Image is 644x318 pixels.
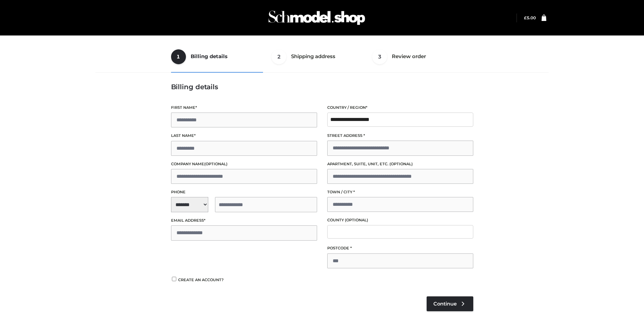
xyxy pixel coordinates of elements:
[524,15,536,20] bdi: 5.00
[266,4,367,31] img: Schmodel Admin 964
[171,161,317,167] label: Company name
[171,277,177,281] input: Create an account?
[327,132,473,139] label: Street address
[204,162,228,166] span: (optional)
[524,15,527,20] span: £
[327,161,473,167] label: Apartment, suite, unit, etc.
[327,189,473,195] label: Town / City
[327,217,473,223] label: County
[433,301,457,307] span: Continue
[389,162,413,166] span: (optional)
[345,218,368,222] span: (optional)
[171,189,317,195] label: Phone
[427,296,473,311] a: Continue
[327,104,473,111] label: Country / Region
[171,104,317,111] label: First name
[327,245,473,251] label: Postcode
[178,277,224,282] span: Create an account?
[171,83,473,91] h3: Billing details
[524,15,536,20] a: £5.00
[171,217,317,224] label: Email address
[171,132,317,139] label: Last name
